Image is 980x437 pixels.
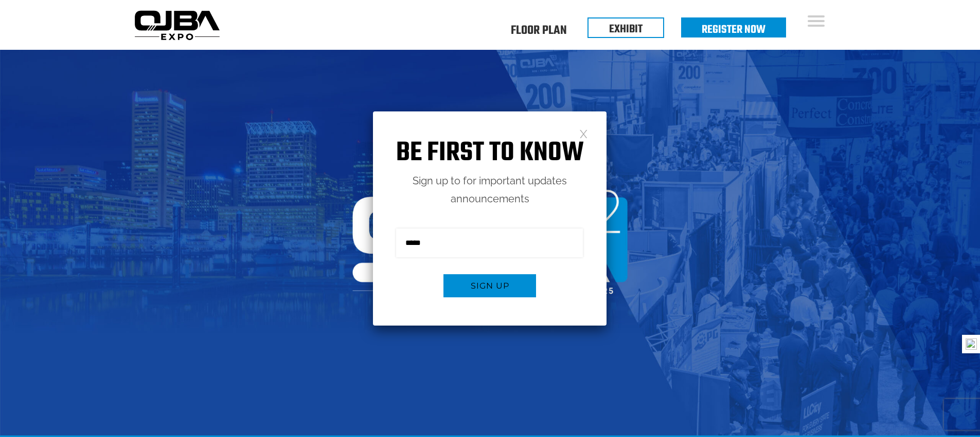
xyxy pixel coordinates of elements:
[609,21,643,38] a: EXHIBIT
[702,21,765,39] a: Register Now
[443,274,536,297] button: Sign up
[373,137,607,169] h1: Be first to know
[579,129,588,138] a: Close
[373,172,607,208] p: Sign up to for important updates announcements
